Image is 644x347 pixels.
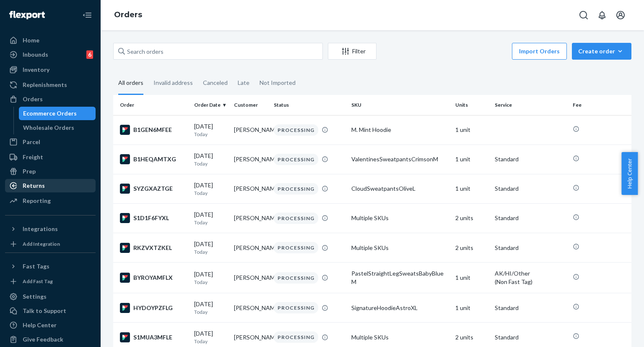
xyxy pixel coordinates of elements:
[194,308,227,315] p: Today
[348,95,452,115] th: SKU
[231,233,270,263] td: [PERSON_NAME]
[328,43,377,60] button: Filter
[5,290,96,303] a: Settings
[452,203,492,233] td: 2 units
[495,155,566,163] p: Standard
[452,263,492,293] td: 1 unit
[452,145,492,174] td: 1 unit
[114,10,142,19] a: Orders
[19,107,96,120] a: Ecommerce Orders
[23,181,45,190] div: Returns
[23,124,74,132] div: Wholesale Orders
[238,72,249,94] div: Late
[452,293,492,323] td: 1 unit
[194,338,227,345] p: Today
[452,233,492,263] td: 2 units
[5,92,96,106] a: Orders
[9,11,45,19] img: Flexport logo
[120,303,187,313] div: HYDOYPZFLG
[23,321,57,329] div: Help Center
[79,7,96,24] button: Close Navigation
[23,240,60,247] div: Add Integration
[194,329,227,345] div: [DATE]
[351,304,448,312] div: SignatureHoodieAstroXL
[194,270,227,286] div: [DATE]
[194,279,227,286] p: Today
[191,95,231,115] th: Order Date
[452,95,492,115] th: Units
[203,72,228,94] div: Canceled
[107,3,149,27] ol: breadcrumbs
[23,50,48,59] div: Inbounds
[5,304,96,318] a: Talk to Support
[452,115,492,145] td: 1 unit
[194,248,227,255] p: Today
[23,197,51,205] div: Reporting
[231,203,270,233] td: [PERSON_NAME]
[495,269,566,278] p: AK/HI/Other
[5,34,96,47] a: Home
[5,63,96,76] a: Inventory
[348,203,452,233] td: Multiple SKUs
[5,165,96,178] a: Prep
[5,260,96,273] button: Fast Tags
[23,66,49,74] div: Inventory
[5,333,96,346] button: Give Feedback
[274,154,318,165] div: PROCESSING
[23,292,47,301] div: Settings
[86,50,93,59] div: 6
[351,126,448,134] div: M. Mint Hoodie
[194,181,227,197] div: [DATE]
[274,242,318,253] div: PROCESSING
[5,276,96,287] a: Add Fast Tag
[5,222,96,236] button: Integrations
[491,95,569,115] th: Service
[120,184,187,194] div: SYZGXAZTGE
[5,78,96,92] a: Replenishments
[512,43,567,60] button: Import Orders
[23,95,43,103] div: Orders
[153,72,193,94] div: Invalid address
[495,184,566,193] p: Standard
[23,262,49,271] div: Fast Tags
[621,152,638,195] button: Help Center
[495,304,566,312] p: Standard
[194,122,227,138] div: [DATE]
[495,333,566,342] p: Standard
[120,243,187,253] div: RKZVXTZKEL
[270,95,348,115] th: Status
[23,81,67,89] div: Replenishments
[274,272,318,284] div: PROCESSING
[5,194,96,208] a: Reporting
[260,72,296,94] div: Not Imported
[23,335,63,344] div: Give Feedback
[120,154,187,164] div: B1HEQAMTXG
[120,125,187,135] div: B1GEN6MFEE
[5,135,96,149] a: Parcel
[5,318,96,332] a: Help Center
[23,109,77,118] div: Ecommerce Orders
[569,95,631,115] th: Fee
[351,184,448,193] div: CloudSweatpantsOliveL
[351,269,448,286] div: PastelStraightLegSweatsBabyBlueM
[5,179,96,192] a: Returns
[231,293,270,323] td: [PERSON_NAME]
[120,332,187,342] div: S1MUA3MFLE
[572,43,631,60] button: Create order
[274,302,318,313] div: PROCESSING
[495,278,566,286] div: (Non Fast Tag)
[328,47,376,55] div: Filter
[5,150,96,164] a: Freight
[113,95,191,115] th: Order
[578,47,625,55] div: Create order
[194,131,227,138] p: Today
[194,219,227,226] p: Today
[231,115,270,145] td: [PERSON_NAME]
[452,174,492,203] td: 1 unit
[231,145,270,174] td: [PERSON_NAME]
[23,36,39,45] div: Home
[348,233,452,263] td: Multiple SKUs
[274,331,318,343] div: PROCESSING
[5,239,96,249] a: Add Integration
